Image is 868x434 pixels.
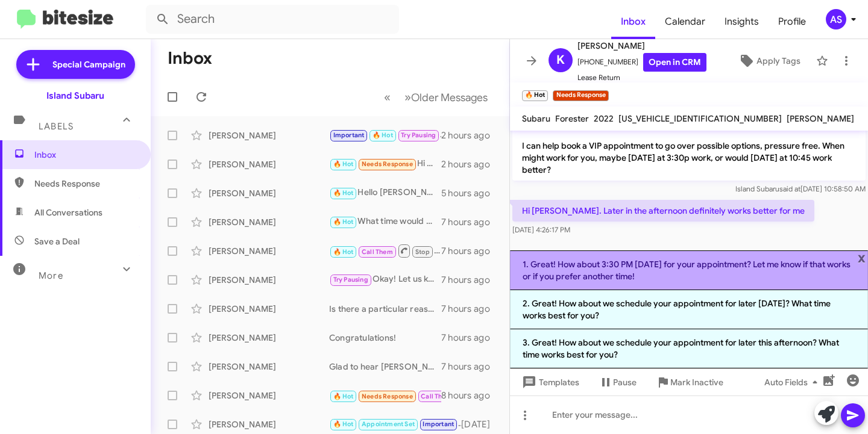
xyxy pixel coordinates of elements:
[39,121,74,132] span: Labels
[755,371,832,393] button: Auto Fields
[34,206,102,219] span: All Conversations
[209,332,329,344] div: [PERSON_NAME]
[362,248,393,256] span: Call Them
[769,4,816,39] a: Profile
[555,113,589,124] span: Forester
[618,113,782,124] span: [US_VEHICLE_IDENTIFICATION_NUMBER]
[377,85,398,110] button: Previous
[362,160,413,168] span: Needs Response
[329,157,441,171] div: Hi [PERSON_NAME]. Later in the afternoon definitely works better for me
[329,215,441,229] div: What time would work best for you?
[209,361,329,373] div: [PERSON_NAME]
[441,361,500,373] div: 7 hours ago
[362,392,413,400] span: Needs Response
[816,9,855,29] button: AS
[520,371,579,393] span: Templates
[333,160,354,168] span: 🔥 Hot
[209,274,329,286] div: [PERSON_NAME]
[512,200,814,222] p: Hi [PERSON_NAME]. Later in the afternoon definitely works better for me
[333,248,354,256] span: 🔥 Hot
[16,50,135,79] a: Special Campaign
[589,371,646,393] button: Pause
[329,417,461,431] div: No problem! Just let me know when you're ready to reschedule. Looking forward to hearing from you!
[441,187,500,199] div: 5 hours ago
[333,218,354,226] span: 🔥 Hot
[613,371,637,393] span: Pause
[329,128,441,142] div: Thank you
[209,245,329,257] div: [PERSON_NAME]
[858,250,866,265] span: x
[764,371,822,393] span: Auto Fields
[401,131,436,139] span: Try Pausing
[510,290,868,329] li: 2. Great! How about we schedule your appointment for later [DATE]? What time works best for you?
[441,158,500,170] div: 2 hours ago
[826,9,846,29] div: AS
[728,50,810,72] button: Apply Tags
[461,418,500,430] div: [DATE]
[209,216,329,228] div: [PERSON_NAME]
[209,418,329,430] div: [PERSON_NAME]
[377,85,495,110] nav: Page navigation example
[756,50,800,72] span: Apply Tags
[34,178,137,190] span: Needs Response
[594,113,614,124] span: 2022
[397,85,495,110] button: Next
[421,392,452,400] span: Call Them
[441,274,500,286] div: 7 hours ago
[512,87,866,181] p: Hi [PERSON_NAME] this is [PERSON_NAME] at [GEOGRAPHIC_DATA]. I wanted to follow up because the le...
[146,5,399,34] input: Search
[209,187,329,199] div: [PERSON_NAME]
[333,420,354,428] span: 🔥 Hot
[577,72,706,84] span: Lease Return
[556,51,565,70] span: K
[441,129,500,141] div: 2 hours ago
[512,225,570,234] span: [DATE] 4:26:17 PM
[329,243,441,258] div: Good Morning [PERSON_NAME]! I wanted to follow up with you and see if had some time to stop by ou...
[441,216,500,228] div: 7 hours ago
[46,90,104,102] div: Island Subaru
[39,270,63,281] span: More
[577,39,706,53] span: [PERSON_NAME]
[362,420,415,428] span: Appointment Set
[522,90,548,101] small: 🔥 Hot
[441,332,500,344] div: 7 hours ago
[411,91,488,104] span: Older Messages
[34,149,137,161] span: Inbox
[329,186,441,200] div: Hello [PERSON_NAME], what day would be best?
[735,184,866,193] span: Island Subaru [DATE] 10:58:50 AM
[510,371,589,393] button: Templates
[522,113,550,124] span: Subaru
[510,329,868,368] li: 3. Great! How about we schedule your appointment for later this afternoon? What time works best f...
[329,332,441,344] div: Congratulations!
[779,184,800,193] span: said at
[441,245,500,257] div: 7 hours ago
[643,53,706,72] a: Open in CRM
[415,248,430,256] span: Stop
[209,303,329,315] div: [PERSON_NAME]
[333,189,354,197] span: 🔥 Hot
[553,90,608,101] small: Needs Response
[670,371,723,393] span: Mark Inactive
[333,276,368,284] span: Try Pausing
[209,129,329,141] div: [PERSON_NAME]
[168,49,212,68] h1: Inbox
[715,4,769,39] a: Insights
[209,158,329,170] div: [PERSON_NAME]
[34,235,80,247] span: Save a Deal
[787,113,854,124] span: [PERSON_NAME]
[655,4,715,39] a: Calendar
[333,392,354,400] span: 🔥 Hot
[423,420,454,428] span: Important
[510,250,868,290] li: 1. Great! How about 3:30 PM [DATE] for your appointment? Let me know if that works or if you pref...
[329,361,441,373] div: Glad to hear [PERSON_NAME], thank you!
[329,273,441,287] div: Okay! Let us know how it goes!
[404,90,411,105] span: »
[441,389,500,401] div: 8 hours ago
[441,303,500,315] div: 7 hours ago
[611,4,655,39] span: Inbox
[333,131,365,139] span: Important
[52,58,125,70] span: Special Campaign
